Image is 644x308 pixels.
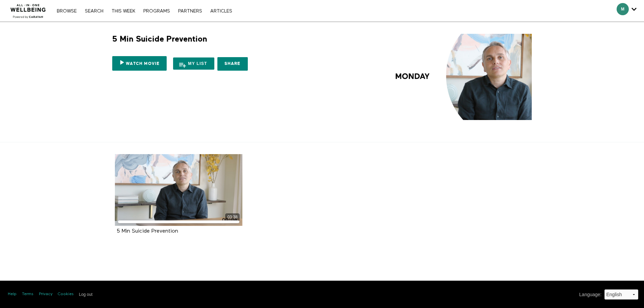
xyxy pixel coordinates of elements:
[58,291,74,297] a: Cookies
[79,292,93,297] input: Log out
[81,9,107,14] a: Search
[379,34,532,120] img: 5 Min Suicide Prevention
[207,9,236,14] a: ARTICLES
[117,229,178,234] a: 5 Min Suicide Prevention
[22,291,33,297] a: Terms
[53,9,80,14] a: Browse
[8,291,17,297] a: Help
[112,34,207,44] h1: 5 Min Suicide Prevention
[115,154,243,226] a: 5 Min Suicide Prevention 03:38
[225,213,240,221] div: 03:38
[39,291,52,297] a: Privacy
[173,57,214,70] button: My list
[140,9,173,14] a: PROGRAMS
[53,7,235,14] nav: Primary
[217,57,248,71] a: Share
[175,9,206,14] a: PARTNERS
[112,56,167,71] a: Watch Movie
[117,229,178,234] strong: 5 Min Suicide Prevention
[579,291,601,298] label: Language :
[108,9,139,14] a: THIS WEEK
